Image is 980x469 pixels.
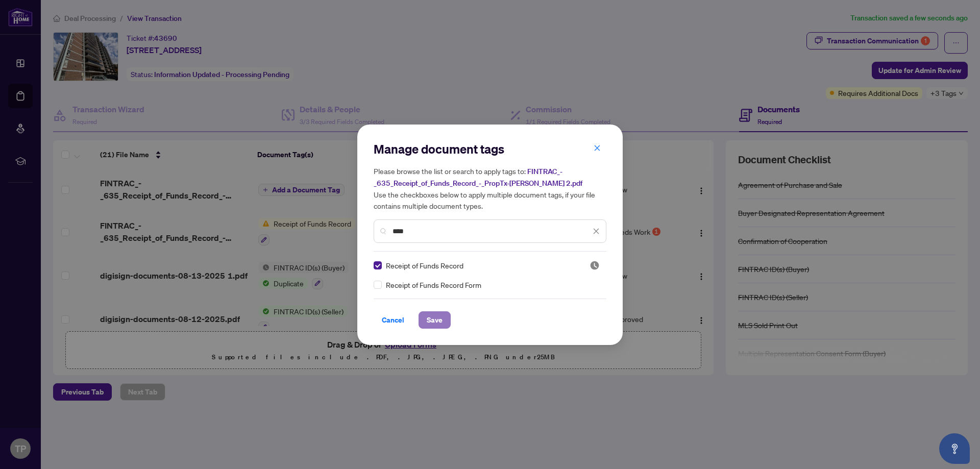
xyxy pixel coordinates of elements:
[374,167,582,188] span: FINTRAC_-_635_Receipt_of_Funds_Record_-_PropTx-[PERSON_NAME] 2.pdf
[590,260,600,270] span: Pending Review
[374,141,606,157] h2: Manage document tags
[386,260,463,271] span: Receipt of Funds Record
[419,311,451,329] button: Save
[939,433,970,464] button: Open asap
[374,165,606,211] h5: Please browse the list or search to apply tags to: Use the checkboxes below to apply multiple doc...
[382,312,404,328] span: Cancel
[593,228,600,235] span: close
[594,144,601,152] span: close
[386,279,481,290] span: Receipt of Funds Record Form
[590,260,600,270] img: status
[427,312,443,328] span: Save
[374,311,412,329] button: Cancel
